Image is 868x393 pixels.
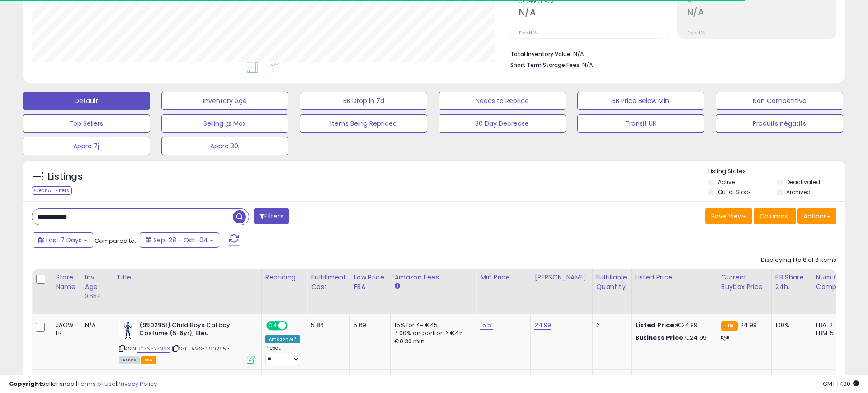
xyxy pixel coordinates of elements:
[23,137,150,155] button: Appro 7j
[635,273,713,282] div: Listed Price
[161,114,289,133] button: Selling @ Max
[775,273,808,292] div: BB Share 24h.
[140,232,219,248] button: Sep-28 - Oct-04
[267,322,278,329] span: ON
[718,178,735,186] label: Active
[754,208,796,224] button: Columns
[534,273,588,282] div: [PERSON_NAME]
[797,208,836,224] button: Actions
[705,208,752,224] button: Save View
[254,208,289,224] button: Filters
[265,335,301,343] div: Amazon AI *
[23,92,150,110] button: Default
[635,321,676,329] b: Listed Price:
[119,356,140,364] span: All listings currently available for purchase on Amazon
[9,379,42,388] strong: Copyright
[141,356,156,364] span: FBA
[9,380,157,388] div: seller snap | |
[286,322,301,329] span: OFF
[300,114,427,133] button: Items Being Repriced
[77,379,116,388] a: Terms of Use
[119,321,137,339] img: 414NguIL+xL._SL40_.jpg
[32,186,72,195] div: Clear All Filters
[394,321,469,329] div: 15% for <= €45
[823,379,859,388] span: 2025-10-12 17:30 GMT
[534,321,551,330] a: 24.99
[635,333,685,342] b: Business Price:
[85,321,106,329] div: N/A
[85,273,109,301] div: Inv. Age 365+
[46,236,82,245] span: Last 7 Days
[153,236,208,245] span: Sep-28 - Oct-04
[596,321,624,329] div: 6
[94,237,136,245] span: Compared to:
[708,167,845,176] p: Listing States:
[721,273,768,292] div: Current Buybox Price
[635,321,710,329] div: €24.99
[577,92,705,110] button: BB Price Below Min
[816,321,846,329] div: FBA: 2
[577,114,705,133] button: Transit UK
[56,321,74,337] div: JAOW FR
[117,273,258,282] div: Title
[786,178,820,186] label: Deactivated
[480,273,527,282] div: Min Price
[394,337,469,346] div: €0.30 min
[172,345,230,352] span: | SKU: AMS-9902953
[56,273,77,292] div: Store Name
[718,188,751,196] label: Out of Stock
[137,345,170,353] a: B0765Y7N93
[394,329,469,337] div: 7.00% on portion > €45
[596,273,627,292] div: Fulfillable Quantity
[480,321,493,330] a: 15.51
[161,92,289,110] button: Inventory Age
[354,273,387,292] div: Low Price FBA
[311,321,343,329] div: 5.86
[48,170,83,183] h5: Listings
[119,321,255,363] div: ASIN:
[439,114,566,133] button: 30 Day Decrease
[265,273,304,282] div: Repricing
[716,92,843,110] button: Non Competitive
[716,114,843,133] button: Produits négatifs
[775,321,805,329] div: 100%
[161,137,289,155] button: Appro 30j
[33,232,93,248] button: Last 7 Days
[816,329,846,337] div: FBM: 5
[23,114,150,133] button: Top Sellers
[265,345,301,365] div: Preset:
[721,321,738,331] small: FBA
[394,273,472,282] div: Amazon Fees
[354,321,383,329] div: 5.69
[759,212,788,221] span: Columns
[761,256,836,265] div: Displaying 1 to 8 of 8 items
[394,282,400,290] small: Amazon Fees.
[740,321,757,329] span: 24.99
[117,379,157,388] a: Privacy Policy
[139,321,249,340] b: (9902951) Child Boys Catboy Costume (5-6yr), Bleu
[311,273,346,292] div: Fulfillment Cost
[635,334,710,342] div: €24.99
[786,188,811,196] label: Archived
[439,92,566,110] button: Needs to Reprice
[816,273,849,292] div: Num of Comp.
[300,92,427,110] button: BB Drop in 7d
